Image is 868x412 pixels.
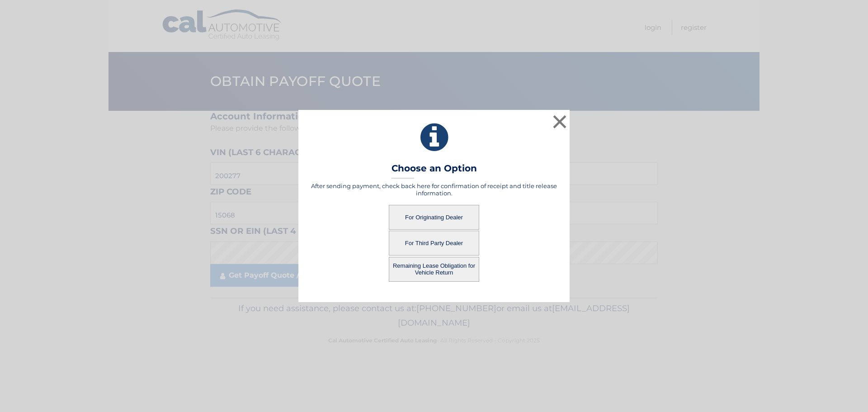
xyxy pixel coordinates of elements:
h3: Choose an Option [392,163,477,179]
button: For Third Party Dealer [389,231,479,256]
button: For Originating Dealer [389,205,479,230]
button: Remaining Lease Obligation for Vehicle Return [389,257,479,282]
button: × [551,113,569,131]
h5: After sending payment, check back here for confirmation of receipt and title release information. [310,182,558,197]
